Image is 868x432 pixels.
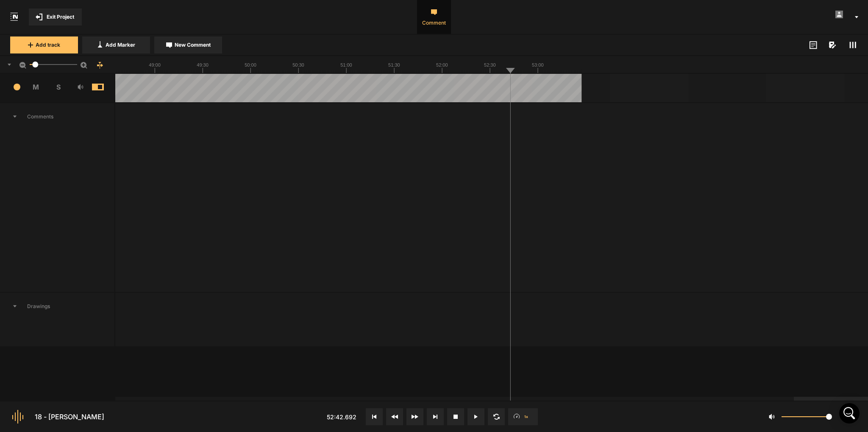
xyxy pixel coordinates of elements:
[35,412,104,422] div: 18 - [PERSON_NAME]
[532,62,544,67] text: 53:00
[29,8,82,25] button: Exit Project
[388,62,400,67] text: 51:30
[47,13,74,21] span: Exit Project
[47,82,70,92] span: S
[197,62,209,67] text: 49:30
[10,36,78,53] button: Add track
[82,36,150,53] button: Add Marker
[245,62,256,67] text: 50:00
[839,403,860,424] div: Open Intercom Messenger
[292,62,304,67] text: 50:30
[149,62,161,67] text: 49:00
[154,36,222,53] button: New Comment
[36,41,60,49] span: Add track
[340,62,352,67] text: 51:00
[25,82,47,92] span: M
[106,41,135,49] span: Add Marker
[508,408,538,425] button: 1x
[175,41,211,49] span: New Comment
[327,413,356,421] span: 52:42.692
[436,62,448,67] text: 52:00
[484,62,496,67] text: 52:30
